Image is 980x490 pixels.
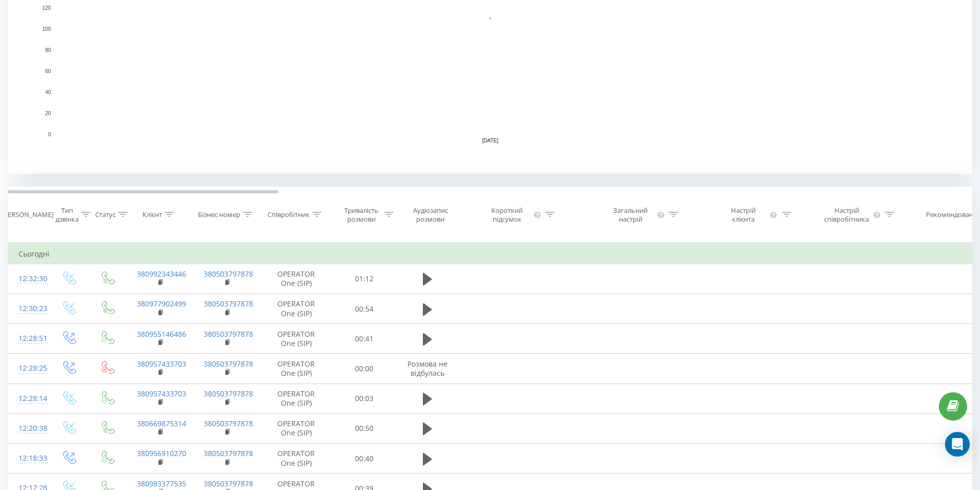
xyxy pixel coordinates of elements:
[332,444,397,474] td: 00:40
[198,210,240,219] div: Бізнес номер
[204,479,253,488] a: 380503797878
[137,419,186,428] a: 380669875314
[260,413,332,443] td: OPERATOR One (SIP)
[45,68,51,74] text: 60
[332,264,397,294] td: 01:12
[332,413,397,443] td: 00:50
[332,324,397,354] td: 00:41
[19,389,39,409] div: 12:28:14
[204,419,253,428] a: 380503797878
[822,206,871,224] div: Настрій співробітника
[204,359,253,369] a: 380503797878
[19,419,39,439] div: 12:20:38
[483,206,532,224] div: Короткий підсумок
[606,206,655,224] div: Загальний настрій
[260,444,332,474] td: OPERATOR One (SIP)
[19,448,39,468] div: 12:18:33
[405,206,455,224] div: Аудіозапис розмови
[56,206,79,224] div: Тип дзвінка
[137,389,186,398] a: 380957433703
[945,432,970,457] div: Open Intercom Messenger
[2,210,54,219] div: [PERSON_NAME]
[268,210,310,219] div: Співробітник
[137,359,186,369] a: 380957433703
[332,354,397,384] td: 00:00
[48,132,51,137] text: 0
[260,294,332,324] td: OPERATOR One (SIP)
[45,89,51,95] text: 40
[137,448,186,458] a: 380956910270
[137,299,186,308] a: 380977902499
[341,206,382,224] div: Тривалість розмови
[42,26,51,32] text: 100
[482,138,498,143] text: [DATE]
[42,5,51,11] text: 120
[45,111,51,116] text: 20
[95,210,116,219] div: Статус
[260,354,332,384] td: OPERATOR One (SIP)
[137,329,186,339] a: 380955146486
[142,210,162,219] div: Клієнт
[719,206,767,224] div: Настрій клієнта
[260,384,332,413] td: OPERATOR One (SIP)
[204,448,253,458] a: 380503797878
[260,264,332,294] td: OPERATOR One (SIP)
[204,269,253,279] a: 380503797878
[332,384,397,413] td: 00:03
[19,299,39,319] div: 12:30:23
[204,329,253,339] a: 380503797878
[137,479,186,488] a: 380983377535
[137,269,186,279] a: 380992343446
[19,269,39,289] div: 12:32:30
[45,47,51,53] text: 80
[19,329,39,349] div: 12:28:51
[332,294,397,324] td: 00:54
[204,389,253,398] a: 380503797878
[204,299,253,308] a: 380503797878
[260,324,332,354] td: OPERATOR One (SIP)
[19,358,39,378] div: 12:28:25
[407,359,448,378] span: Розмова не відбулась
